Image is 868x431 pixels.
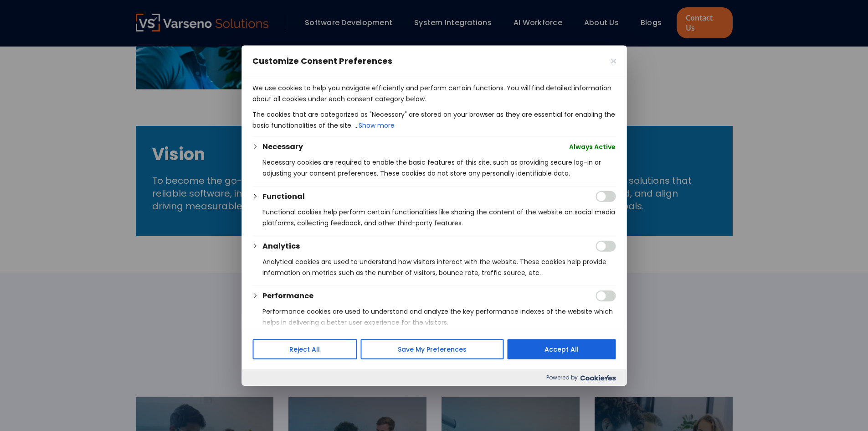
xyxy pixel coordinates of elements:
[262,306,616,327] p: Performance cookies are used to understand and analyze the key performance indexes of the website...
[262,290,313,301] button: Performance
[596,290,616,301] input: Enable Performance
[241,369,627,386] div: Powered by
[252,55,392,66] span: Customize Consent Preferences
[262,206,616,228] p: Functional cookies help perform certain functionalities like sharing the content of the website o...
[507,339,616,359] button: Accept All
[262,240,300,251] button: Analytics
[580,374,616,380] img: Cookieyes logo
[252,109,616,130] p: The cookies that are categorized as "Necessary" are stored on your browser as they are essential ...
[596,240,616,251] input: Enable Analytics
[262,141,303,152] button: Necessary
[252,339,357,359] button: Reject All
[262,256,616,278] p: Analytical cookies are used to understand how visitors interact with the website. These cookies h...
[569,141,616,152] span: Always Active
[252,82,616,104] p: We use cookies to help you navigate efficiently and perform certain functions. You will find deta...
[361,339,504,359] button: Save My Preferences
[359,119,395,130] button: Show more
[262,191,305,202] button: Functional
[262,156,616,178] p: Necessary cookies are required to enable the basic features of this site, such as providing secur...
[596,191,616,202] input: Enable Functional
[611,58,616,63] img: Close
